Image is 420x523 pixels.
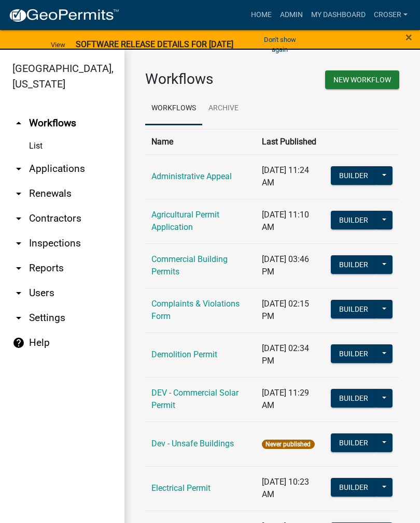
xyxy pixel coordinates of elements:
[12,212,25,225] i: arrow_drop_down
[151,483,211,493] a: Electrical Permit
[262,165,309,187] span: [DATE] 11:24 AM
[262,210,309,232] span: [DATE] 11:10 AM
[331,433,376,452] button: Builder
[256,129,324,154] th: Last Published
[331,166,376,185] button: Builder
[47,36,69,53] a: View
[151,254,228,277] a: Commercial Building Permits
[331,389,376,408] button: Builder
[331,478,376,497] button: Builder
[76,39,233,49] strong: SOFTWARE RELEASE DETAILS FOR [DATE]
[262,299,309,321] span: [DATE] 02:15 PM
[331,344,376,363] button: Builder
[262,343,309,366] span: [DATE] 02:34 PM
[307,5,370,25] a: My Dashboard
[370,5,412,25] a: croser
[145,92,202,125] a: Workflows
[262,477,309,499] span: [DATE] 10:23 AM
[151,350,217,359] a: Demolition Permit
[151,210,219,232] a: Agricultural Permit Application
[405,30,412,45] span: ×
[12,262,25,274] i: arrow_drop_down
[405,31,412,43] button: Close
[12,337,25,349] i: help
[12,163,25,175] i: arrow_drop_down
[12,237,25,250] i: arrow_drop_down
[331,211,376,229] button: Builder
[262,440,314,449] span: Never published
[12,312,25,324] i: arrow_drop_down
[151,388,239,410] a: DEV - Commercial Solar Permit
[331,255,376,274] button: Builder
[262,254,309,277] span: [DATE] 03:46 PM
[253,31,307,58] button: Don't show again
[151,171,232,181] a: Administrative Appeal
[247,5,276,25] a: Home
[325,70,399,89] button: New Workflow
[145,129,256,154] th: Name
[145,70,264,88] h3: Workflows
[151,439,234,448] a: Dev - Unsafe Buildings
[12,287,25,299] i: arrow_drop_down
[262,388,309,410] span: [DATE] 11:29 AM
[276,5,307,25] a: Admin
[202,92,245,125] a: Archive
[12,117,25,129] i: arrow_drop_up
[12,187,25,200] i: arrow_drop_down
[331,300,376,318] button: Builder
[151,299,240,321] a: Complaints & Violations Form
